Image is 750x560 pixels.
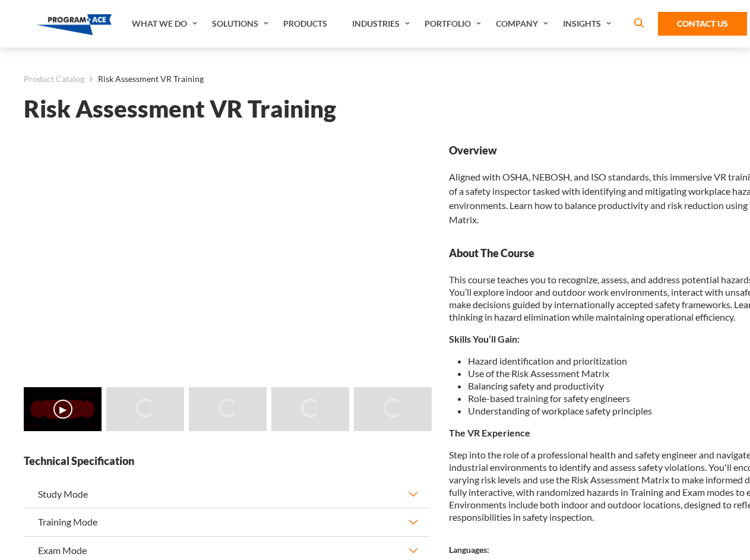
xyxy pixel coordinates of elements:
[37,14,112,35] img: Program-Ace
[449,545,489,555] strong: Languages:
[24,387,102,431] img: Risk Assessment VR Training - Video 0
[24,143,430,372] iframe: Risk Assessment VR Training - Video 0
[658,12,747,36] a: Contact Us
[24,508,430,536] button: Training Mode
[24,71,84,87] a: Product Catalog
[84,71,204,87] li: Risk Assessment VR Training
[24,454,430,469] strong: Technical Specification
[24,480,430,508] button: Study Mode
[53,400,72,419] button: ▶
